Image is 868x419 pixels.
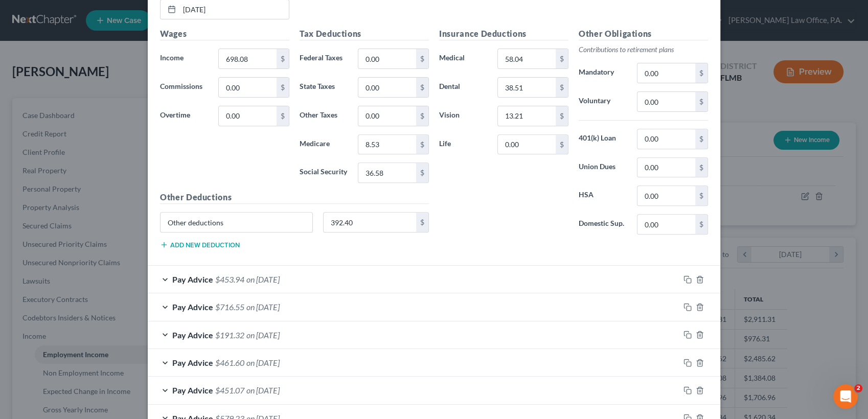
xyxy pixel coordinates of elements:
[358,78,416,97] input: 0.00
[358,135,416,154] input: 0.00
[556,106,568,126] div: $
[219,49,277,68] input: 0.00
[172,302,213,312] span: Pay Advice
[637,215,695,234] input: 0.00
[294,77,353,98] label: State Taxes
[434,134,492,155] label: Life
[416,106,428,126] div: $
[160,53,184,62] span: Income
[833,384,858,409] iframe: Intercom live chat
[277,106,289,126] div: $
[416,135,428,154] div: $
[498,135,556,154] input: 0.00
[215,358,244,367] span: $461.60
[695,215,707,234] div: $
[219,78,277,97] input: 0.00
[637,186,695,205] input: 0.00
[277,78,289,97] div: $
[574,214,632,235] label: Domestic Sup.
[300,28,429,40] h5: Tax Deductions
[172,330,213,340] span: Pay Advice
[637,129,695,149] input: 0.00
[215,302,244,312] span: $716.55
[637,92,695,111] input: 0.00
[434,77,492,98] label: Dental
[498,49,556,68] input: 0.00
[695,92,707,111] div: $
[277,49,289,68] div: $
[695,129,707,149] div: $
[172,274,213,284] span: Pay Advice
[358,163,416,182] input: 0.00
[695,158,707,177] div: $
[219,106,277,126] input: 0.00
[416,163,428,182] div: $
[161,213,312,232] input: Specify...
[637,158,695,177] input: 0.00
[155,77,213,98] label: Commissions
[854,384,862,392] span: 2
[160,191,429,204] h5: Other Deductions
[574,157,632,178] label: Union Dues
[160,241,240,249] button: Add new deduction
[439,28,568,40] h5: Insurance Deductions
[556,78,568,97] div: $
[416,78,428,97] div: $
[246,358,280,367] span: on [DATE]
[556,49,568,68] div: $
[637,63,695,83] input: 0.00
[246,274,280,284] span: on [DATE]
[294,106,353,126] label: Other Taxes
[498,106,556,126] input: 0.00
[246,385,280,395] span: on [DATE]
[294,134,353,155] label: Medicare
[556,135,568,154] div: $
[358,49,416,68] input: 0.00
[172,358,213,367] span: Pay Advice
[160,28,289,40] h5: Wages
[695,63,707,83] div: $
[434,106,492,126] label: Vision
[215,330,244,340] span: $191.32
[246,330,280,340] span: on [DATE]
[246,302,280,312] span: on [DATE]
[172,385,213,395] span: Pay Advice
[155,106,213,126] label: Overtime
[579,28,708,40] h5: Other Obligations
[358,106,416,126] input: 0.00
[579,44,708,55] p: Contributions to retirement plans
[574,129,632,149] label: 401(k) Loan
[294,49,353,69] label: Federal Taxes
[574,185,632,206] label: HSA
[574,91,632,112] label: Voluntary
[434,49,492,69] label: Medical
[416,213,428,232] div: $
[215,274,244,284] span: $453.94
[574,63,632,83] label: Mandatory
[416,49,428,68] div: $
[498,78,556,97] input: 0.00
[294,162,353,183] label: Social Security
[215,385,244,395] span: $451.07
[324,213,417,232] input: 0.00
[695,186,707,205] div: $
